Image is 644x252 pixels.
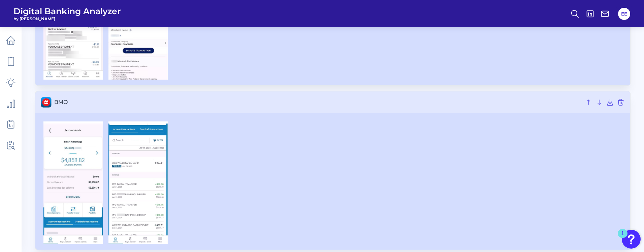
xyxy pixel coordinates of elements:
[13,6,121,16] span: Digital Banking Analyzer
[618,8,630,20] button: EE
[621,233,624,242] div: 1
[13,16,121,21] span: by [PERSON_NAME]
[54,99,582,105] span: BMO
[622,230,641,249] button: Open Resource Center, 1 new notification
[43,121,103,244] img: BMO
[108,121,168,244] img: BMO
